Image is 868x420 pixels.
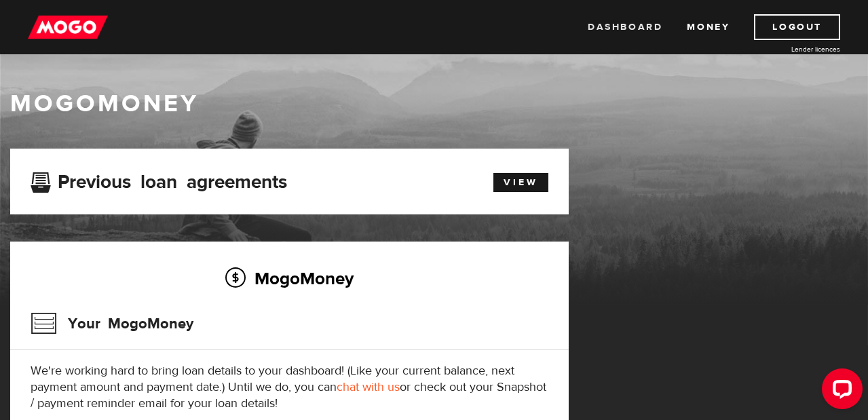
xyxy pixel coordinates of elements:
p: We're working hard to bring loan details to your dashboard! (Like your current balance, next paym... [31,363,548,412]
h3: Your MogoMoney [31,306,193,341]
a: Lender licences [738,44,840,54]
h1: MogoMoney [10,90,858,118]
a: Dashboard [588,14,662,40]
h2: MogoMoney [31,264,548,292]
a: Money [687,14,730,40]
img: mogo_logo-11ee424be714fa7cbb0f0f49df9e16ec.png [28,14,108,40]
iframe: LiveChat chat widget [811,363,868,420]
a: Logout [754,14,840,40]
h3: Previous loan agreements [31,171,287,189]
a: chat with us [337,379,400,395]
a: View [493,173,548,192]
